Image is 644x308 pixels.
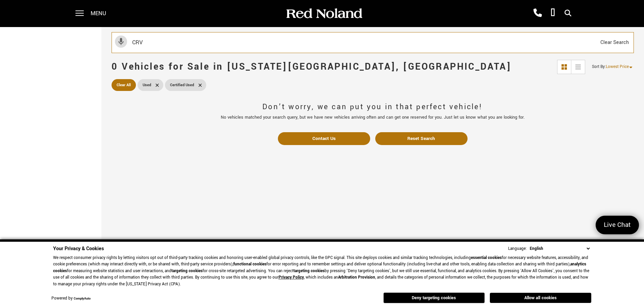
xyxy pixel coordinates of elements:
span: Used [143,81,151,89]
strong: targeting cookies [293,268,325,274]
div: Powered by [51,297,91,301]
span: Live Chat [600,220,634,230]
strong: essential cookies [471,255,502,261]
span: Your Privacy & Cookies [53,245,104,252]
p: No vehicles matched your search query, but we have new vehicles arriving often and can get one re... [182,114,564,120]
span: Clear All [117,81,131,89]
strong: targeting cookies [171,268,202,274]
a: Privacy Policy [279,275,304,280]
strong: analytics cookies [53,261,586,274]
a: Live Chat [596,216,639,234]
span: Lowest Price [606,64,629,70]
span: Sort By : [592,64,606,70]
p: We respect consumer privacy rights by letting visitors opt out of third-party tracking cookies an... [53,255,591,288]
input: Search Inventory [112,32,634,53]
a: ComplyAuto [74,297,91,301]
svg: Click to toggle on voice search [115,35,127,48]
select: Language Select [528,245,591,252]
div: Reset Search [375,132,468,145]
div: Contact Us [312,136,336,142]
img: Red Noland Auto Group [285,8,363,20]
span: 0 Vehicles for Sale in [US_STATE][GEOGRAPHIC_DATA], [GEOGRAPHIC_DATA] [112,60,511,73]
button: Deny targeting cookies [383,292,485,303]
button: Allow all cookies [490,293,591,303]
h2: Don’t worry, we can put you in that perfect vehicle! [182,103,564,111]
div: Reset Search [407,136,435,142]
span: Certified Used [170,81,194,89]
div: Contact Us [278,132,370,145]
span: Clear Search [597,32,632,53]
strong: functional cookies [233,261,266,267]
div: Language: [508,246,527,251]
strong: Arbitration Provision [338,275,375,280]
